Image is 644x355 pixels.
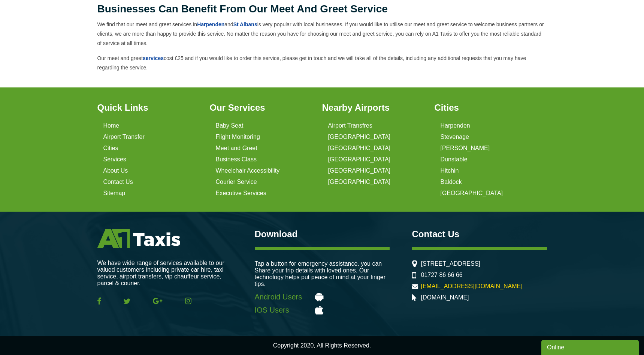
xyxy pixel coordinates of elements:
[255,260,390,287] p: Tap a button for emergency assistance. you can Share your trip details with loved ones. Our techn...
[216,167,280,174] a: Wheelchair Accessibility
[97,20,547,48] p: We find that our meet and greet services in and is very popular with local businesses. If you wou...
[216,190,266,197] a: Executive Services
[421,272,463,278] a: 01727 86 66 66
[216,156,257,163] a: Business Class
[97,297,101,305] img: Facebook
[255,293,390,301] a: Android Users
[103,179,133,185] a: Contact Us
[255,306,390,314] a: IOS Users
[124,298,130,304] img: Twitter
[153,298,163,304] img: Google Plus
[97,260,232,287] p: We have wide range of services available to our valued customers including private car hire, taxi...
[441,190,503,197] a: [GEOGRAPHIC_DATA]
[328,134,391,140] a: [GEOGRAPHIC_DATA]
[328,122,372,129] a: Airport Transfres
[541,338,640,355] iframe: chat widget
[255,229,390,239] h3: Download
[233,21,257,27] a: St Albans
[103,145,118,152] a: Cities
[412,260,547,267] li: [STREET_ADDRESS]
[441,134,469,140] a: Stevenage
[435,102,538,113] h3: Cities
[97,4,547,14] h2: Businesses can benefit from our meet and greet service
[328,179,391,185] a: [GEOGRAPHIC_DATA]
[328,156,391,163] a: [GEOGRAPHIC_DATA]
[103,190,126,197] a: Sitemap
[97,229,180,248] img: A1 Taxis St Albans
[216,134,260,140] a: Flight Monitoring
[421,283,523,289] a: [EMAIL_ADDRESS][DOMAIN_NAME]
[441,145,490,152] a: [PERSON_NAME]
[441,167,459,174] a: Hitchin
[103,134,145,140] a: Airport Transfer
[441,156,468,163] a: Dunstable
[441,122,470,129] a: Harpenden
[97,54,547,72] p: Our meet and greet cost £25 and if you would like to order this service, please get in touch and ...
[185,298,191,304] img: Instagram
[421,294,469,301] a: [DOMAIN_NAME]
[197,21,224,27] a: Harpenden
[97,342,547,349] p: Copyright 2020, All Rights Reserved.
[103,122,120,129] a: Home
[216,179,257,185] a: Courier Service
[328,145,391,152] a: [GEOGRAPHIC_DATA]
[210,102,313,113] h3: Our Services
[143,55,164,61] a: services
[103,156,126,163] a: Services
[216,122,244,129] a: Baby Seat
[412,229,547,239] h3: Contact Us
[441,179,462,185] a: Baldock
[322,102,426,113] h3: Nearby Airports
[328,167,391,174] a: [GEOGRAPHIC_DATA]
[103,167,128,174] a: About Us
[216,145,257,152] a: Meet and Greet
[97,102,201,113] h3: Quick Links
